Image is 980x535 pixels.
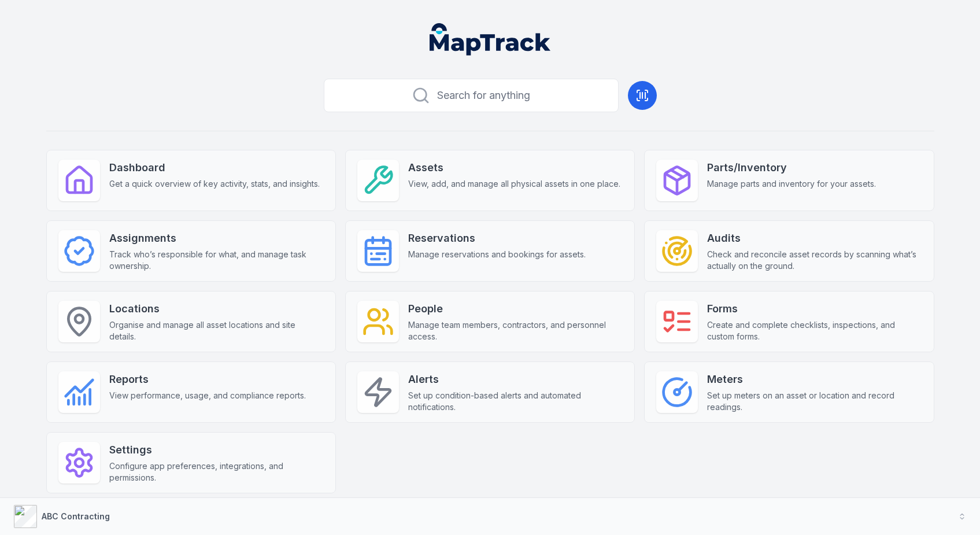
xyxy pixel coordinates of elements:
a: ReportsView performance, usage, and compliance reports. [46,361,336,423]
a: MetersSet up meters on an asset or location and record readings. [644,361,934,423]
a: LocationsOrganise and manage all asset locations and site details. [46,291,336,352]
span: Get a quick overview of key activity, stats, and insights. [109,178,320,190]
strong: Dashboard [109,160,320,176]
a: AuditsCheck and reconcile asset records by scanning what’s actually on the ground. [644,220,934,282]
span: Manage parts and inventory for your assets. [707,178,876,190]
span: Search for anything [437,87,530,104]
strong: Meters [707,371,922,388]
a: AssetsView, add, and manage all physical assets in one place. [345,150,635,211]
strong: Audits [707,230,922,246]
a: AssignmentsTrack who’s responsible for what, and manage task ownership. [46,220,336,282]
button: Search for anything [324,79,619,112]
a: SettingsConfigure app preferences, integrations, and permissions. [46,432,336,493]
a: PeopleManage team members, contractors, and personnel access. [345,291,635,352]
span: Set up meters on an asset or location and record readings. [707,390,922,413]
strong: Settings [109,442,324,458]
a: Parts/InventoryManage parts and inventory for your assets. [644,150,934,211]
span: Configure app preferences, integrations, and permissions. [109,460,324,484]
strong: Forms [707,301,922,317]
a: FormsCreate and complete checklists, inspections, and custom forms. [644,291,934,352]
span: Track who’s responsible for what, and manage task ownership. [109,249,324,272]
span: Check and reconcile asset records by scanning what’s actually on the ground. [707,249,922,272]
strong: Parts/Inventory [707,160,876,176]
span: View performance, usage, and compliance reports. [109,390,306,401]
span: Manage reservations and bookings for assets. [408,249,586,260]
strong: Reservations [408,230,586,246]
strong: ABC Contracting [42,511,110,521]
strong: Locations [109,301,324,317]
span: Set up condition-based alerts and automated notifications. [408,390,623,413]
span: Organise and manage all asset locations and site details. [109,319,324,342]
nav: Global [411,23,569,56]
strong: Alerts [408,371,623,388]
a: AlertsSet up condition-based alerts and automated notifications. [345,361,635,423]
strong: Reports [109,371,306,388]
span: Manage team members, contractors, and personnel access. [408,319,623,342]
a: ReservationsManage reservations and bookings for assets. [345,220,635,282]
a: DashboardGet a quick overview of key activity, stats, and insights. [46,150,336,211]
span: Create and complete checklists, inspections, and custom forms. [707,319,922,342]
strong: Assets [408,160,620,176]
strong: People [408,301,623,317]
strong: Assignments [109,230,324,246]
span: View, add, and manage all physical assets in one place. [408,178,620,190]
